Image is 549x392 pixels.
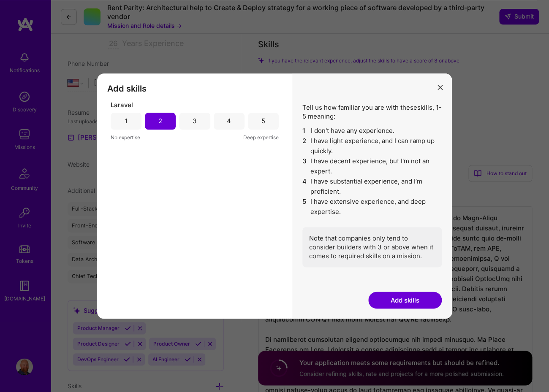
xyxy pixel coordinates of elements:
[158,116,162,125] div: 2
[261,116,265,125] div: 5
[368,292,442,308] button: Add skills
[302,136,442,156] li: I have light experience, and I can ramp up quickly.
[302,156,307,176] span: 3
[438,85,443,90] i: icon Close
[243,133,279,142] span: Deep expertise
[302,197,307,217] span: 5
[302,197,442,217] li: I have extensive experience, and deep expertise.
[302,126,442,136] li: I don't have any experience.
[107,84,282,94] h3: Add skills
[111,100,133,109] span: Laravel
[97,73,452,319] div: modal
[302,176,307,197] span: 4
[302,136,307,156] span: 2
[302,156,442,176] li: I have decent experience, but I'm not an expert.
[111,133,140,142] span: No expertise
[193,116,197,125] div: 3
[302,227,442,267] div: Note that companies only tend to consider builders with 3 or above when it comes to required skil...
[302,126,307,136] span: 1
[227,116,231,125] div: 4
[302,103,442,267] div: Tell us how familiar you are with these skills , 1-5 meaning:
[302,176,442,197] li: I have substantial experience, and I’m proficient.
[125,116,128,125] div: 1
